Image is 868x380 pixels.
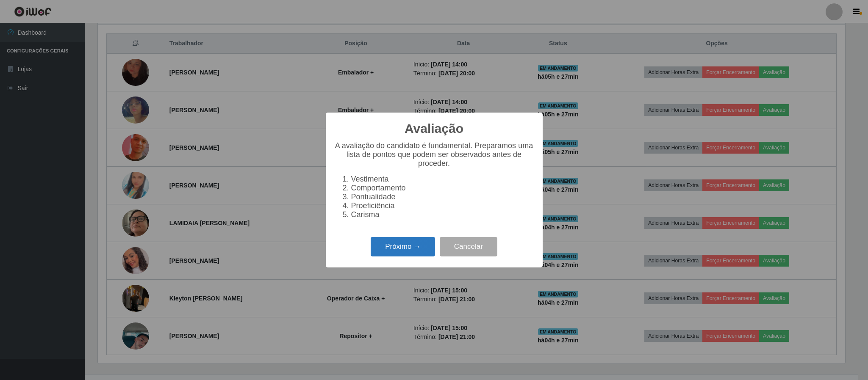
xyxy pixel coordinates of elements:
p: A avaliação do candidato é fundamental. Preparamos uma lista de pontos que podem ser observados a... [334,141,534,168]
h2: Avaliação [405,121,463,136]
li: Carisma [351,210,534,219]
li: Vestimenta [351,175,534,184]
li: Proeficiência [351,201,534,210]
li: Comportamento [351,184,534,193]
button: Próximo → [371,237,435,257]
li: Pontualidade [351,193,534,201]
button: Cancelar [440,237,497,257]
